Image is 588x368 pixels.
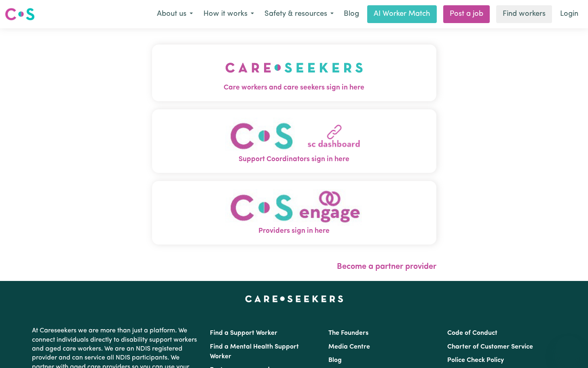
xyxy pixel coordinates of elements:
a: Careseekers logo [5,5,35,23]
button: Providers sign in here [152,181,436,245]
a: AI Worker Match [367,5,437,23]
span: Care workers and care seekers sign in here [152,83,436,93]
a: Post a job [443,5,490,23]
a: Become a partner provider [337,263,436,271]
button: Safety & resources [259,6,339,23]
a: Police Check Policy [447,357,504,364]
a: Media Centre [328,344,370,350]
button: How it works [198,6,259,23]
a: Blog [328,357,342,364]
button: Support Coordinators sign in here [152,109,436,173]
button: About us [152,6,198,23]
a: Careseekers home page [245,296,343,302]
iframe: Button to launch messaging window [556,336,582,362]
a: Code of Conduct [447,330,497,336]
a: Login [555,5,583,23]
span: Providers sign in here [152,226,436,236]
a: Find a Mental Health Support Worker [210,344,299,360]
button: Care workers and care seekers sign in here [152,45,436,101]
a: Charter of Customer Service [447,344,533,350]
a: Find workers [496,5,552,23]
img: Careseekers logo [5,7,35,21]
a: Blog [339,5,364,23]
a: Find a Support Worker [210,330,277,336]
span: Support Coordinators sign in here [152,154,436,165]
a: The Founders [328,330,368,336]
